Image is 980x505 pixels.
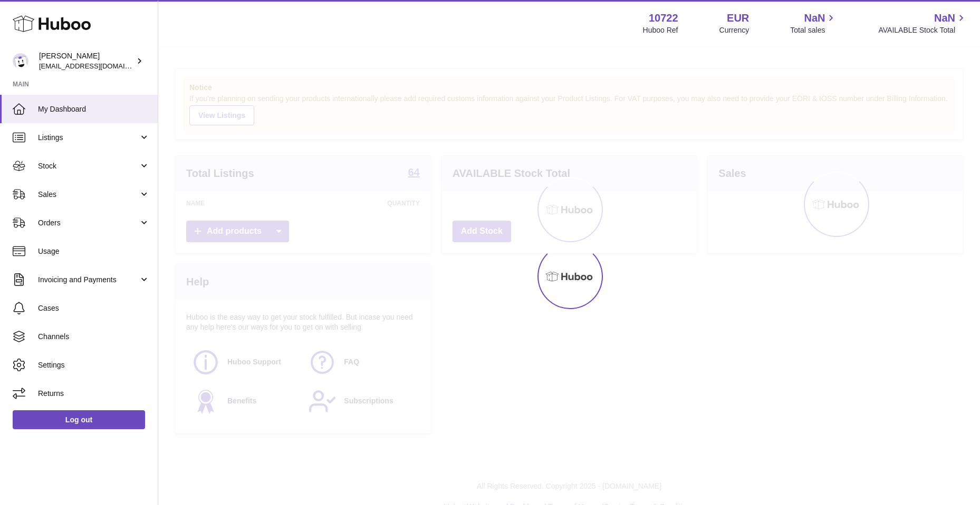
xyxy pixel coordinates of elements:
span: NaN [804,11,825,25]
span: Returns [38,389,150,399]
span: AVAILABLE Stock Total [878,25,967,35]
strong: EUR [727,11,749,25]
img: sales@plantcaretools.com [13,53,28,69]
a: NaN AVAILABLE Stock Total [878,11,967,35]
span: Total sales [790,25,837,35]
span: Cases [38,303,150,313]
div: Huboo Ref [643,25,678,35]
a: Log out [13,410,145,429]
a: NaN Total sales [790,11,837,35]
span: My Dashboard [38,104,150,114]
span: Orders [38,218,139,228]
span: NaN [934,11,955,25]
span: Invoicing and Payments [38,275,139,285]
strong: 10722 [649,11,678,25]
span: Sales [38,190,139,200]
div: Currency [719,25,750,35]
span: [EMAIL_ADDRESS][DOMAIN_NAME] [39,62,155,70]
div: [PERSON_NAME] [39,51,134,71]
span: Listings [38,133,139,143]
span: Stock [38,161,139,171]
span: Settings [38,360,150,370]
span: Channels [38,332,150,342]
span: Usage [38,246,150,256]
